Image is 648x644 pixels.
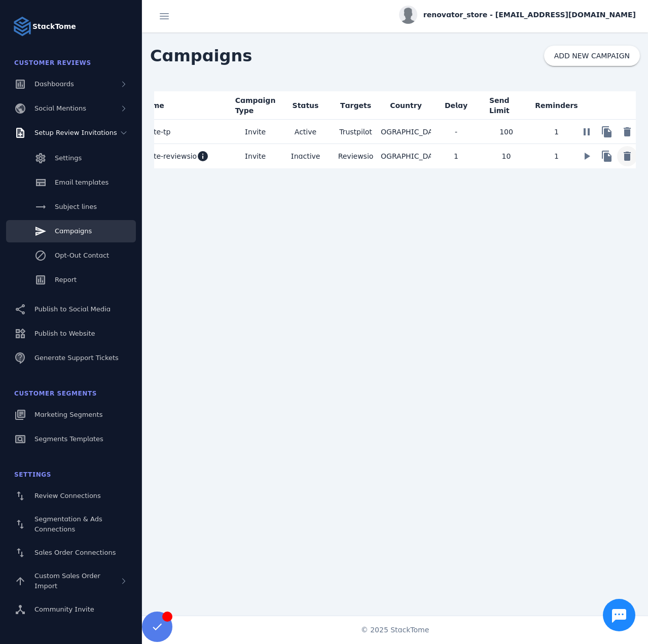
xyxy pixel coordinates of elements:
[6,542,136,564] a: Sales Order Connections
[34,104,86,112] span: Social Mentions
[481,144,531,168] mat-cell: 10
[544,46,640,66] button: ADD NEW CAMPAIGN
[34,305,111,313] span: Publish to Social Media
[55,252,109,259] span: Opt-Out Contact
[280,91,331,120] mat-header-cell: Status
[431,144,481,168] mat-cell: 1
[6,404,136,426] a: Marketing Segments
[32,21,76,32] strong: StackTome
[6,428,136,450] a: Segments Templates
[381,144,431,168] mat-cell: [GEOGRAPHIC_DATA]
[12,16,32,37] img: Logo image
[34,549,116,556] span: Sales Order Connections
[338,152,374,160] span: Reviewsio
[6,298,136,320] a: Publish to Social Media
[34,330,95,337] span: Publish to Website
[34,515,102,533] span: Segmentation & Ads Connections
[431,120,481,144] mat-cell: -
[6,323,136,345] a: Publish to Website
[531,120,582,144] mat-cell: 1
[141,126,170,138] span: invite-tp
[531,91,582,120] mat-header-cell: Reminders
[6,347,136,369] a: Generate Support Tickets
[423,10,636,20] span: renovator_store - [EMAIL_ADDRESS][DOMAIN_NAME]
[34,80,74,88] span: Dashboards
[34,605,94,613] span: Community Invite
[6,485,136,507] a: Review Connections
[55,227,92,235] span: Campaigns
[34,411,102,418] span: Marketing Segments
[14,471,51,478] span: Settings
[34,354,119,362] span: Generate Support Tickets
[142,35,260,76] span: Campaigns
[34,572,100,590] span: Custom Sales Order Import
[280,120,331,144] mat-cell: Active
[14,59,91,66] span: Customer Reviews
[34,435,103,443] span: Segments Templates
[481,120,531,144] mat-cell: 100
[6,147,136,169] a: Settings
[245,150,266,162] span: Invite
[6,509,136,540] a: Segmentation & Ads Connections
[6,220,136,242] a: Campaigns
[55,178,109,186] span: Email templates
[361,625,429,635] span: © 2025 StackTome
[55,203,97,210] span: Subject lines
[381,91,431,120] mat-header-cell: Country
[6,171,136,194] a: Email templates
[6,244,136,267] a: Opt-Out Contact
[14,390,97,397] span: Customer Segments
[280,144,331,168] mat-cell: Inactive
[230,91,280,120] mat-header-cell: Campaign Type
[554,52,630,59] span: ADD NEW CAMPAIGN
[531,144,582,168] mat-cell: 1
[339,128,372,136] span: Trustpilot
[6,196,136,218] a: Subject lines
[431,91,481,120] mat-header-cell: Delay
[245,126,266,138] span: Invite
[34,129,117,136] span: Setup Review Invitations
[55,276,77,283] span: Report
[399,6,417,24] img: profile.jpg
[197,150,209,162] mat-icon: info
[6,598,136,621] a: Community Invite
[141,150,197,162] span: invite-reviewsio
[55,154,82,162] span: Settings
[34,492,101,499] span: Review Connections
[399,6,636,24] button: renovator_store - [EMAIL_ADDRESS][DOMAIN_NAME]
[481,91,531,120] mat-header-cell: Send Limit
[6,269,136,291] a: Report
[129,91,230,120] mat-header-cell: Name
[331,91,381,120] mat-header-cell: Targets
[381,120,431,144] mat-cell: [GEOGRAPHIC_DATA]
